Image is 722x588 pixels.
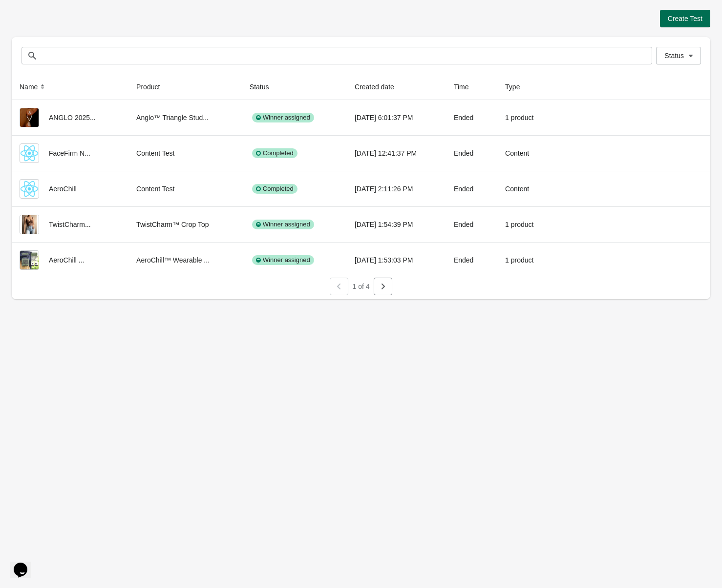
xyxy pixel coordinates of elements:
[668,15,702,22] span: Create Test
[355,108,438,127] div: [DATE] 6:01:37 PM
[505,179,546,199] div: Content
[454,215,489,234] div: Ended
[454,250,489,270] div: Ended
[252,148,297,158] div: Completed
[355,215,438,234] div: [DATE] 1:54:39 PM
[656,47,701,64] button: Status
[136,143,234,163] div: Content Test
[20,250,121,270] div: AeroChill ...
[252,255,314,265] div: Winner assigned
[10,549,41,578] iframe: chat widget
[252,113,314,122] div: Winner assigned
[20,215,121,234] div: TwistCharm...
[454,108,489,127] div: Ended
[136,250,234,270] div: AeroChill™ Wearable ...
[16,78,51,96] button: Name
[355,143,438,163] div: [DATE] 12:41:37 PM
[246,78,283,96] button: Status
[20,179,121,199] div: AeroChill
[660,10,710,27] button: Create Test
[136,179,234,199] div: Content Test
[20,108,121,127] div: ANGLO 2025...
[136,215,234,234] div: TwistCharm™ Crop Top
[664,52,684,60] span: Status
[132,78,173,96] button: Product
[454,143,489,163] div: Ended
[20,143,121,163] div: FaceFirm N...
[505,143,546,163] div: Content
[136,108,234,127] div: Anglo™ Triangle Stud...
[505,250,546,270] div: 1 product
[505,108,546,127] div: 1 product
[352,283,369,290] span: 1 of 4
[252,220,314,229] div: Winner assigned
[252,184,297,194] div: Completed
[351,78,408,96] button: Created date
[450,78,483,96] button: Time
[355,179,438,199] div: [DATE] 2:11:26 PM
[454,179,489,199] div: Ended
[355,250,438,270] div: [DATE] 1:53:03 PM
[501,78,533,96] button: Type
[505,215,546,234] div: 1 product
